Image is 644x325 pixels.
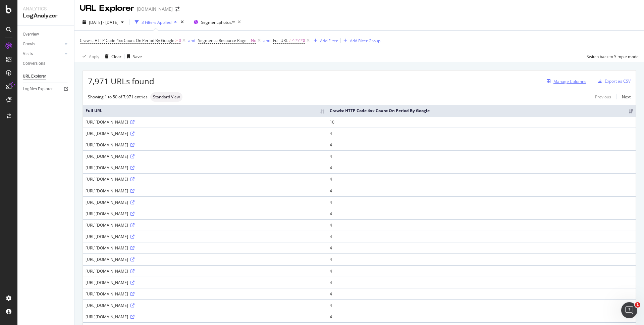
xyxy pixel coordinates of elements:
td: 4 [327,288,636,299]
a: Logfiles Explorer [23,86,69,93]
div: times [179,19,185,26]
button: Manage Columns [544,77,586,85]
a: Next [616,92,631,102]
div: Crawls [23,41,35,48]
div: Save [133,54,142,59]
button: and [263,37,270,44]
div: [URL][DOMAIN_NAME] [86,291,324,297]
td: 4 [327,128,636,139]
td: 4 [327,253,636,265]
div: [URL][DOMAIN_NAME] [86,222,324,228]
div: [URL][DOMAIN_NAME] [86,199,324,205]
td: 10 [327,116,636,128]
div: [URL][DOMAIN_NAME] [86,234,324,239]
div: Manage Columns [553,79,586,84]
div: arrow-right-arrow-left [175,7,179,11]
td: 4 [327,299,636,311]
td: 4 [327,231,636,242]
div: [DOMAIN_NAME] [137,6,173,12]
span: ≠ [289,38,291,43]
div: Apply [89,54,99,59]
button: Export as CSV [595,76,631,87]
span: [DATE] - [DATE] [89,19,118,25]
td: 4 [327,311,636,322]
a: URL Explorer [23,73,69,80]
div: [URL][DOMAIN_NAME] [86,268,324,274]
td: 4 [327,219,636,231]
div: Add Filter [320,38,338,44]
div: [URL][DOMAIN_NAME] [86,188,324,194]
button: Add Filter [311,37,338,45]
div: Add Filter Group [350,38,380,44]
div: [URL][DOMAIN_NAME] [86,303,324,308]
div: [URL][DOMAIN_NAME] [86,245,324,251]
div: [URL][DOMAIN_NAME] [86,119,324,125]
div: Visits [23,50,33,57]
button: 3 Filters Applied [132,17,179,28]
div: [URL][DOMAIN_NAME] [86,314,324,320]
td: 4 [327,208,636,219]
div: 3 Filters Applied [142,19,171,25]
span: 0 [179,36,181,45]
div: [URL][DOMAIN_NAME] [86,153,324,159]
div: [URL][DOMAIN_NAME] [86,176,324,182]
td: 4 [327,162,636,173]
td: 4 [327,277,636,288]
div: URL Explorer [80,3,134,14]
div: neutral label [150,92,182,102]
div: [URL][DOMAIN_NAME] [86,142,324,148]
button: Segment:photos/* [191,17,244,28]
td: 4 [327,242,636,253]
button: Apply [80,51,99,62]
th: Crawls: HTTP Code 4xx Count On Period By Google: activate to sort column ascending [327,105,636,116]
span: > [175,38,178,43]
button: and [188,37,195,44]
a: Crawls [23,41,63,48]
td: 4 [327,139,636,150]
div: URL Explorer [23,73,46,80]
span: 7,971 URLs found [88,76,154,87]
div: Overview [23,31,39,38]
span: 1 [635,302,640,308]
td: 4 [327,150,636,162]
span: = [248,38,250,43]
span: Crawls: HTTP Code 4xx Count On Period By Google [80,38,174,43]
div: [URL][DOMAIN_NAME] [86,165,324,171]
button: [DATE] - [DATE] [80,17,126,28]
span: Standard View [153,95,180,99]
button: Save [124,51,142,62]
td: 4 [327,265,636,277]
th: Full URL: activate to sort column ascending [83,105,327,116]
div: and [188,38,195,43]
button: Switch back to Simple mode [584,51,639,62]
div: Logfiles Explorer [23,86,53,93]
div: [URL][DOMAIN_NAME] [86,211,324,217]
div: Clear [111,54,121,59]
div: Showing 1 to 50 of 7,971 entries [88,94,148,100]
td: 4 [327,173,636,185]
span: Segment: photos/* [201,19,235,25]
button: Add Filter Group [341,37,380,45]
iframe: Intercom live chat [621,302,637,318]
button: Clear [102,51,121,62]
div: Conversions [23,60,45,67]
span: Segments: Resource Page [198,38,247,43]
div: [URL][DOMAIN_NAME] [86,131,324,136]
td: 4 [327,185,636,196]
div: and [263,38,270,43]
td: 4 [327,196,636,208]
div: LogAnalyzer [23,12,69,20]
a: Conversions [23,60,69,67]
a: Visits [23,50,63,57]
div: [URL][DOMAIN_NAME] [86,257,324,262]
div: [URL][DOMAIN_NAME] [86,280,324,285]
a: Overview [23,31,69,38]
span: No [251,36,256,45]
div: Analytics [23,5,69,12]
div: Export as CSV [605,78,631,84]
span: Full URL [273,38,288,43]
div: Switch back to Simple mode [587,54,639,59]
